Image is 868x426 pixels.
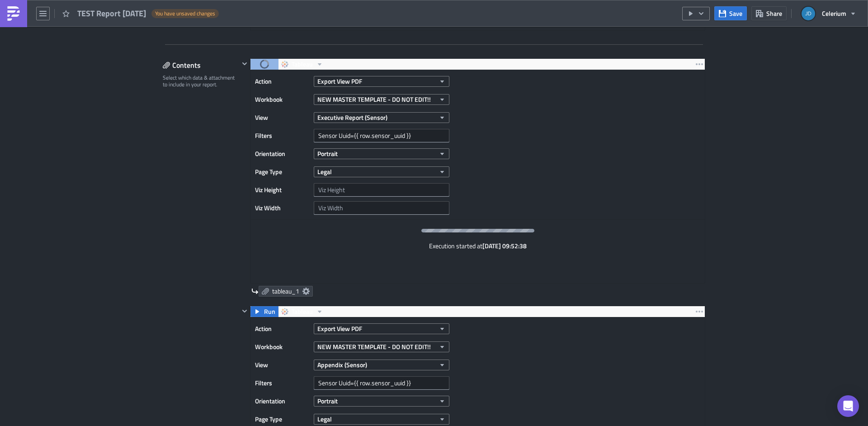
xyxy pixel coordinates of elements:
[292,306,313,317] span: Tableau
[751,6,787,20] button: Share
[255,147,309,161] label: Orientation
[259,286,313,297] a: tableau_1
[314,414,449,425] button: Legal
[317,414,332,424] span: Legal
[4,4,432,11] p: Hello Celerium Customer,
[317,76,362,86] span: Export View PDF
[429,241,527,251] div: Execution started at
[314,76,449,87] button: Export View PDF
[729,9,742,18] span: Save
[264,306,275,317] span: Run
[317,360,367,369] span: Appendix (Sensor)
[255,358,309,372] label: View
[314,148,449,159] button: Portrait
[255,340,309,354] label: Workbook
[163,58,239,72] div: Contents
[317,342,431,351] span: NEW MASTER TEMPLATE - DO NOT EDIT!!
[255,376,309,390] label: Filters
[837,395,859,417] div: Open Intercom Messenger
[317,324,362,333] span: Export View PDF
[314,129,449,142] input: Filter1=Value1&...
[255,165,309,179] label: Page Type
[314,112,449,123] button: Executive Report (Sensor)
[255,183,309,197] label: Viz Height
[314,323,449,334] button: Export View PDF
[314,341,449,352] button: NEW MASTER TEMPLATE - DO NOT EDIT!!
[255,111,309,124] label: View
[796,4,861,24] button: Celerium
[239,306,250,317] button: Hide content
[4,4,432,71] body: Rich Text Area. Press ALT-0 for help.
[278,59,326,70] button: Tableau
[317,396,338,406] span: Portrait
[250,306,278,317] button: Run
[4,63,432,71] p: sensor_uuid:{{ row.sensor_uuid }}
[255,129,309,142] label: Filters
[272,287,299,295] span: tableau_1
[714,6,747,20] button: Save
[4,24,432,31] p: Contact us at [EMAIL_ADDRESS][DOMAIN_NAME] with any questions or issues.
[822,9,846,18] span: Celerium
[317,149,338,158] span: Portrait
[278,306,326,317] button: Tableau
[801,6,816,21] img: Avatar
[4,14,432,21] p: Please find the {{ utils.ds | date_subtract(15) | date_format('%B') }} report for {{ row.a }} - {...
[292,59,313,70] span: Tableau
[314,94,449,105] button: NEW MASTER TEMPLATE - DO NOT EDIT!!
[314,376,449,390] input: Filter1=Value1&...
[6,6,21,21] img: PushMetrics
[314,183,449,197] input: Viz Height
[255,75,309,88] label: Action
[255,394,309,408] label: Orientation
[482,241,527,251] strong: [DATE] 09:52:38
[4,43,432,51] p: - The Celerium Team
[317,95,431,104] span: NEW MASTER TEMPLATE - DO NOT EDIT!!
[766,9,782,18] span: Share
[314,166,449,177] button: Legal
[317,113,387,122] span: Executive Report (Sensor)
[4,33,432,41] p: Thanks!
[314,396,449,407] button: Portrait
[255,322,309,336] label: Action
[314,360,449,370] button: Appendix (Sensor)
[317,167,332,176] span: Legal
[255,93,309,106] label: Workbook
[163,74,239,88] div: Select which data & attachment to include in your report.
[239,58,250,69] button: Hide content
[255,412,309,426] label: Page Type
[77,8,147,19] span: TEST Report [DATE]
[255,201,309,215] label: Viz Width
[314,201,449,215] input: Viz Width
[155,10,215,17] span: You have unsaved changes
